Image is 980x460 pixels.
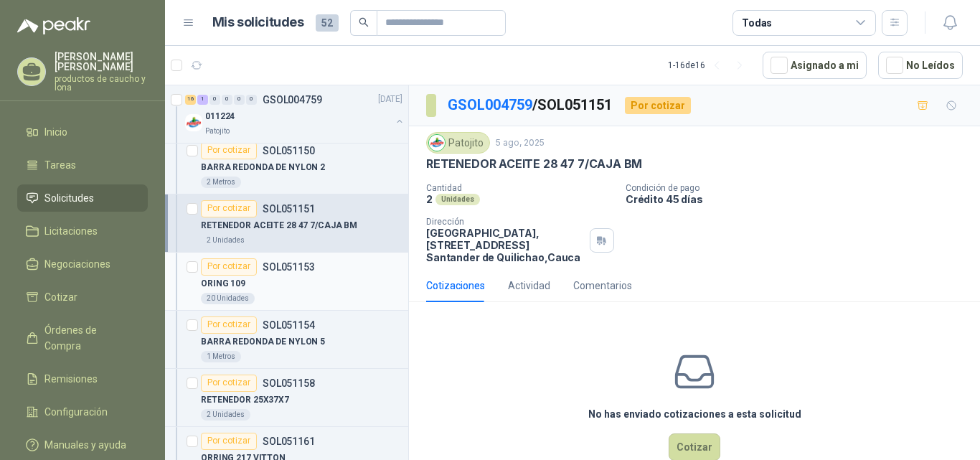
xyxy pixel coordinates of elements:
span: Solicitudes [44,190,94,206]
button: Asignado a mi [763,52,867,79]
img: Company Logo [185,114,202,131]
div: Por cotizar [625,97,691,114]
a: Por cotizarSOL051154BARRA REDONDA DE NYLON 51 Metros [165,311,408,369]
a: Tareas [17,151,148,179]
div: Por cotizar [201,258,257,276]
h3: No has enviado cotizaciones a esta solicitud [588,406,801,422]
h1: Mis solicitudes [212,12,304,33]
p: 2 [426,193,433,205]
p: [GEOGRAPHIC_DATA], [STREET_ADDRESS] Santander de Quilichao , Cauca [426,227,584,263]
p: Condición de pago [626,183,974,193]
span: Negociaciones [44,256,110,272]
p: RETENEDOR ACEITE 28 47 7/CAJA BM [426,156,642,172]
a: GSOL004759 [448,96,532,113]
span: Órdenes de Compra [44,322,134,354]
p: 5 ago, 2025 [496,136,545,150]
div: Patojito [426,132,490,154]
div: 2 Unidades [201,235,250,246]
span: 52 [316,14,339,32]
button: No Leídos [878,52,963,79]
a: Manuales y ayuda [17,431,148,459]
p: Crédito 45 días [626,193,974,205]
div: 2 Unidades [201,409,250,421]
div: 1 [197,95,208,105]
p: BARRA REDONDA DE NYLON 5 [201,335,325,349]
p: SOL051161 [263,436,315,446]
div: Todas [742,15,772,31]
a: Configuración [17,398,148,426]
div: Por cotizar [201,316,257,334]
div: 20 Unidades [201,293,255,304]
div: 1 Metros [201,351,241,362]
a: Cotizar [17,283,148,311]
p: ORING 109 [201,277,245,291]
a: Remisiones [17,365,148,393]
div: Actividad [508,278,550,294]
a: Órdenes de Compra [17,316,148,360]
p: [DATE] [378,93,402,107]
div: Cotizaciones [426,278,485,294]
p: SOL051154 [263,320,315,330]
div: 0 [222,95,232,105]
p: GSOL004759 [263,95,322,105]
p: SOL051153 [263,262,315,272]
div: 1 - 16 de 16 [668,54,751,77]
span: Configuración [44,404,108,420]
img: Company Logo [429,135,445,151]
span: Tareas [44,157,76,173]
a: Por cotizarSOL051151RETENEDOR ACEITE 28 47 7/CAJA BM2 Unidades [165,194,408,253]
div: Por cotizar [201,433,257,450]
p: Cantidad [426,183,614,193]
span: Inicio [44,124,67,140]
a: Por cotizarSOL051158RETENEDOR 25X37X72 Unidades [165,369,408,427]
a: Negociaciones [17,250,148,278]
a: Inicio [17,118,148,146]
div: Unidades [435,194,480,205]
p: Dirección [426,217,584,227]
p: Patojito [205,126,230,137]
p: productos de caucho y lona [55,75,148,92]
p: SOL051150 [263,146,315,156]
span: Remisiones [44,371,98,387]
div: 2 Metros [201,177,241,188]
div: Por cotizar [201,200,257,217]
a: Por cotizarSOL051153ORING 10920 Unidades [165,253,408,311]
p: RETENEDOR ACEITE 28 47 7/CAJA BM [201,219,357,233]
p: SOL051158 [263,378,315,388]
span: search [359,17,369,27]
p: 011224 [205,111,235,124]
a: Solicitudes [17,184,148,212]
div: Por cotizar [201,142,257,159]
div: 0 [234,95,245,105]
p: / SOL051151 [448,94,613,116]
a: Licitaciones [17,217,148,245]
div: 0 [209,95,220,105]
div: Comentarios [573,278,632,294]
span: Manuales y ayuda [44,437,126,453]
p: BARRA REDONDA DE NYLON 2 [201,161,325,174]
div: 0 [246,95,257,105]
p: [PERSON_NAME] [PERSON_NAME] [55,52,148,72]
img: Logo peakr [17,17,90,34]
a: Por cotizarSOL051150BARRA REDONDA DE NYLON 22 Metros [165,136,408,194]
span: Cotizar [44,289,77,305]
span: Licitaciones [44,223,98,239]
div: 16 [185,95,196,105]
div: Por cotizar [201,375,257,392]
p: SOL051151 [263,204,315,214]
a: 16 1 0 0 0 0 GSOL004759[DATE] Company Logo011224Patojito [185,91,405,137]
p: RETENEDOR 25X37X7 [201,393,289,407]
